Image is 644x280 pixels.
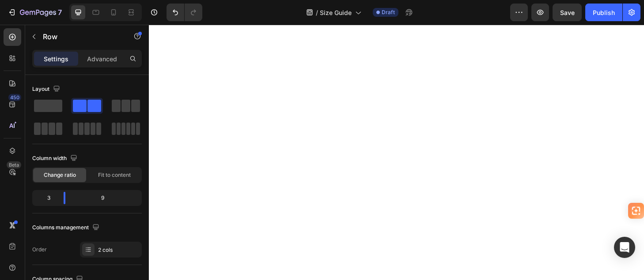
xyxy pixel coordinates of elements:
[553,4,582,21] button: Save
[167,4,202,21] div: Undo/Redo
[585,4,622,21] button: Publish
[8,94,21,101] div: 450
[560,9,575,16] span: Save
[4,4,66,21] button: 7
[316,8,318,17] span: /
[614,237,635,258] div: Open Intercom Messenger
[320,8,352,17] span: Size Guide
[149,25,644,280] iframe: Design area
[58,7,62,18] p: 7
[7,161,21,168] div: Beta
[593,8,615,17] div: Publish
[98,246,140,254] div: 2 cols
[44,54,68,63] p: Settings
[43,31,118,42] p: Row
[382,8,395,16] span: Draft
[87,54,117,63] p: Advanced
[32,83,62,95] div: Layout
[32,153,79,164] div: Column width
[44,171,76,179] span: Change ratio
[34,192,57,204] div: 3
[98,171,131,179] span: Fit to content
[32,246,47,254] div: Order
[32,222,101,234] div: Columns management
[72,192,140,204] div: 9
